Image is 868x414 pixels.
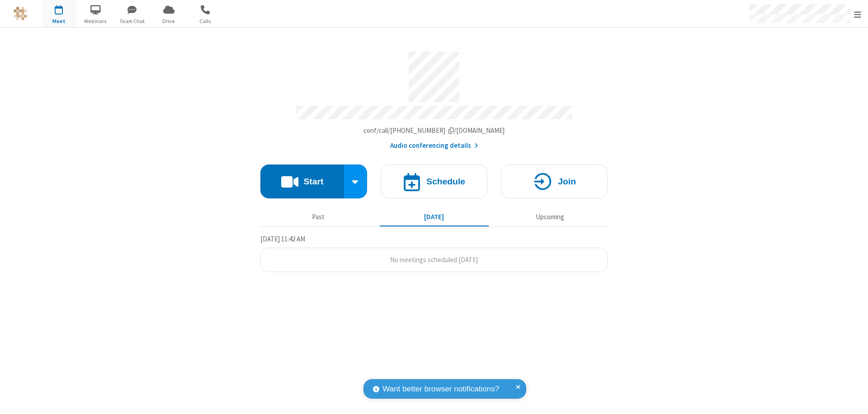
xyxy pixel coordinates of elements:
[363,126,505,135] span: Copy my meeting room link
[115,17,149,25] span: Team Chat
[189,17,222,25] span: Calls
[426,177,465,186] h4: Schedule
[14,7,27,20] img: QA Selenium DO NOT DELETE OR CHANGE
[260,235,305,243] span: [DATE] 11:42 AM
[363,126,505,136] button: Copy my meeting room linkCopy my meeting room link
[260,45,608,151] section: Account details
[390,141,478,151] button: Audio conferencing details
[390,255,478,264] span: No meetings scheduled [DATE]
[845,390,861,408] iframe: Chat
[42,17,76,25] span: Meet
[260,234,608,273] section: Today's Meetings
[344,165,368,198] div: Start conference options
[380,208,489,226] button: [DATE]
[558,177,576,186] h4: Join
[264,208,373,226] button: Past
[381,165,487,198] button: Schedule
[79,17,113,25] span: Webinars
[382,383,499,395] span: Want better browser notifications?
[501,165,608,198] button: Join
[495,208,604,226] button: Upcoming
[303,177,323,186] h4: Start
[260,165,344,198] button: Start
[152,17,186,25] span: Drive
